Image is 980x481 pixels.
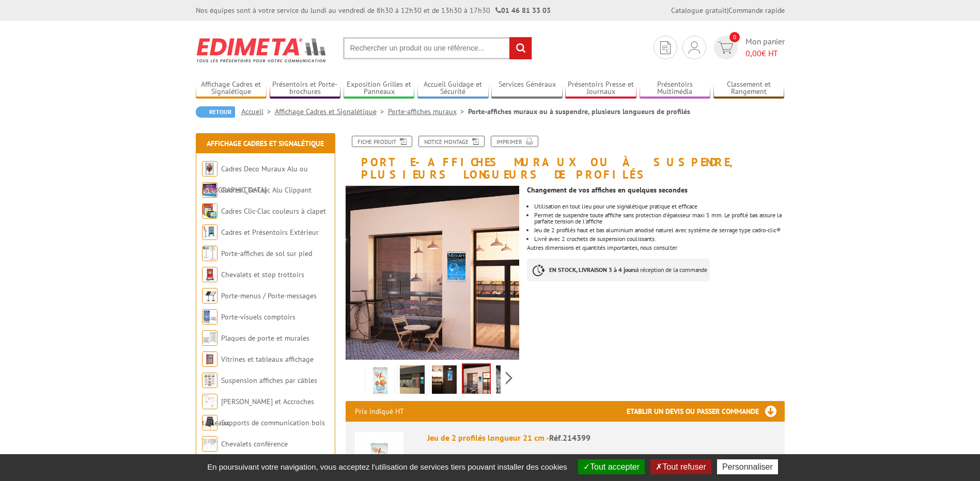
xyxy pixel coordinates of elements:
img: porte_affiches_muraux_suspendre_214399_1.jpg [432,365,457,397]
img: Cadres Deco Muraux Alu ou Bois [202,161,217,177]
img: Vitrines et tableaux affichage [202,351,217,367]
li: Jeu de 2 profilés haut et bas aluminium anodisé naturel avec système de serrage type cadro-clic® [534,227,784,233]
div: Autres dimensions et quantités importantes, nous consulter [527,181,792,292]
img: Jeu de 2 profilés longueur 21 cm [355,432,403,480]
span: Mon panier [745,36,785,59]
li: Utilisation en tout lieu pour une signalétique pratique et efficace [534,203,784,210]
button: Tout refuser [650,459,711,474]
img: porte_affiches_214399.jpg [368,365,393,397]
span: Next [504,370,514,387]
a: Accueil Guidage et Sécurité [417,80,489,97]
a: Affichage Cadres et Signalétique [196,80,267,97]
p: à réception de la commande [527,259,710,281]
img: porte_affiches_muraux_suspendre_214399_2.jpg [463,364,490,396]
a: Retour [196,106,235,118]
a: Cadres Clic-Clac couleurs à clapet [221,206,326,216]
button: Tout accepter [578,459,645,474]
input: rechercher [509,37,532,59]
img: Cadres et Présentoirs Extérieur [202,225,217,240]
img: porte_affiches_muraux_suspendre_214399_3.jpg [496,365,521,397]
img: Edimeta [196,31,328,69]
div: Nos équipes sont à votre service du lundi au vendredi de 8h30 à 12h30 et de 13h30 à 17h30 [196,5,551,15]
p: Prix indiqué HT [355,401,404,422]
a: Fiche produit [352,136,412,147]
img: devis rapide [689,41,700,54]
img: Plaques de porte et murales [202,330,217,346]
a: Présentoirs et Porte-brochures [270,80,341,97]
img: Chevalets et stop trottoirs [202,267,217,282]
a: Notice Montage [418,136,485,147]
a: Imprimer [491,136,538,147]
h3: Etablir un devis ou passer commande [627,401,785,422]
a: Suspension affiches par câbles [221,376,317,385]
a: Porte-menus / Porte-messages [221,291,317,300]
p: Longueur 21 cm [427,446,775,461]
div: Jeu de 2 profilés longueur 21 cm - [427,432,775,444]
img: devis rapide [660,41,671,54]
img: Porte-visuels comptoirs [202,309,217,325]
h1: Porte-affiches muraux ou à suspendre, plusieurs longueurs de profilés [338,136,792,181]
span: 0 [729,32,740,42]
img: Porte-menus / Porte-messages [202,288,217,303]
a: Présentoirs Presse et Journaux [565,80,636,97]
li: Permet de suspendre toute affiche sans protection d'épaisseur maxi 5 mm. Le profilé bas assure la... [534,212,784,225]
div: | [671,5,785,15]
a: Présentoirs Multimédia [640,80,711,97]
a: Supports de communication bois [221,418,325,427]
a: Accueil [241,107,275,116]
strong: EN STOCK, LIVRAISON 3 à 4 jours [549,266,636,274]
span: 0,00 [745,48,761,58]
a: Cadres Clic-Clac Alu Clippant [221,185,312,195]
a: Exposition Grilles et Panneaux [344,80,415,97]
a: Cadres Deco Muraux Alu ou [GEOGRAPHIC_DATA] [202,164,308,195]
strong: Changement de vos affiches en quelques secondes [527,185,688,195]
span: Réf.214399 [549,432,590,443]
a: Chevalets conférence [221,439,288,448]
strong: 01 46 81 33 03 [495,6,551,15]
a: [PERSON_NAME] et Accroches tableaux [202,397,314,427]
img: Cimaises et Accroches tableaux [202,394,217,409]
a: Porte-affiches de sol sur pied [221,249,312,258]
a: devis rapide 0 Mon panier 0,00€ HT [711,36,785,59]
img: Cadres Clic-Clac couleurs à clapet [202,203,217,219]
li: Porte-affiches muraux ou à suspendre, plusieurs longueurs de profilés [468,106,690,117]
a: Vitrines et tableaux affichage [221,355,314,364]
img: Suspension affiches par câbles [202,373,217,388]
img: devis rapide [718,42,733,54]
a: Porte-affiches muraux [388,107,468,116]
a: Services Généraux [491,80,563,97]
button: Personnaliser (fenêtre modale) [717,459,778,474]
img: Porte-affiches de sol sur pied [202,246,217,261]
a: Commande rapide [728,6,785,15]
img: Chevalets conférence [202,436,217,452]
a: Classement et Rangement [713,80,785,97]
span: € HT [745,47,785,59]
p: Livré avec 2 crochets de suspension coulissants. [534,236,784,242]
img: porte_affiches_muraux_suspendre_214399_2.jpg [346,186,520,360]
a: Chevalets et stop trottoirs [221,270,304,279]
a: Porte-visuels comptoirs [221,312,295,322]
a: Catalogue gratuit [671,6,727,15]
a: Affichage Cadres et Signalétique [275,107,388,116]
img: porte_affiches_muraux_suspendre_214399.jpg [400,365,425,397]
span: En poursuivant votre navigation, vous acceptez l'utilisation de services tiers pouvant installer ... [202,462,572,471]
a: Cadres et Présentoirs Extérieur [221,228,319,237]
input: Rechercher un produit ou une référence... [343,37,532,59]
a: Affichage Cadres et Signalétique [207,139,324,148]
a: Plaques de porte et murales [221,333,309,343]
